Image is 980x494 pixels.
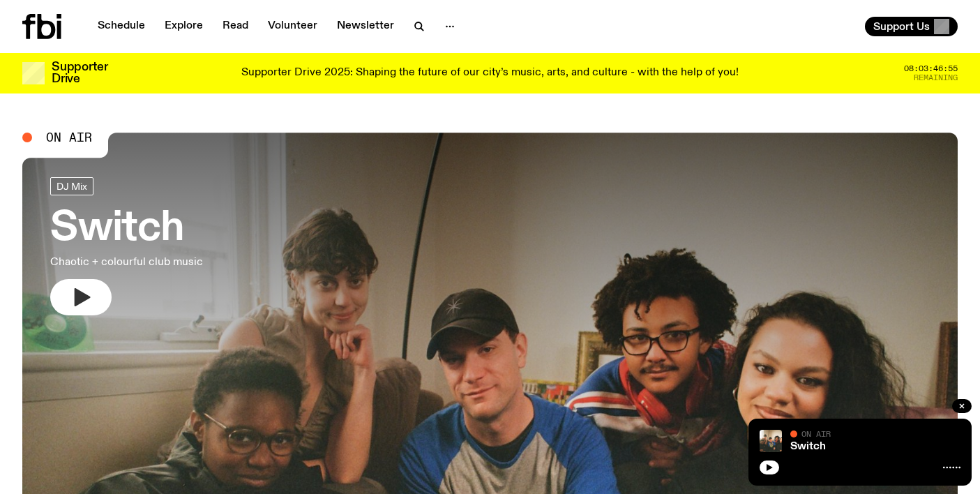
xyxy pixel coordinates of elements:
[329,17,402,36] a: Newsletter
[156,17,211,36] a: Explore
[865,17,958,36] button: Support Us
[904,65,958,73] span: 08:03:46:55
[259,17,326,36] a: Volunteer
[89,17,153,36] a: Schedule
[50,209,203,248] h3: Switch
[56,181,87,191] span: DJ Mix
[760,430,782,452] img: A warm film photo of the switch team sitting close together. from left to right: Cedar, Lau, Sand...
[241,67,739,80] p: Supporter Drive 2025: Shaping the future of our city’s music, arts, and culture - with the help o...
[873,20,930,33] span: Support Us
[50,254,203,271] p: Chaotic + colourful club music
[52,61,107,85] h3: Supporter Drive
[50,177,93,195] a: DJ Mix
[790,441,826,452] a: Switch
[914,74,958,82] span: Remaining
[46,131,92,144] span: On Air
[801,429,831,438] span: On Air
[214,17,257,36] a: Read
[50,177,203,315] a: SwitchChaotic + colourful club music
